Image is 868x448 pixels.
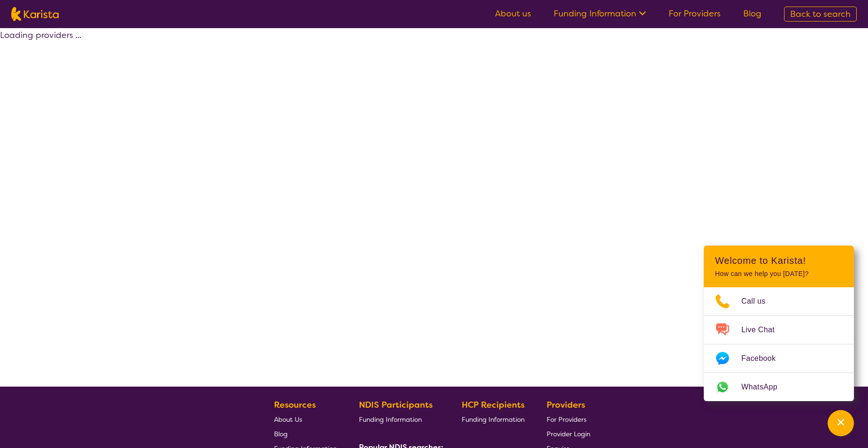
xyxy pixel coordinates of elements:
[359,412,440,426] a: Funding Information
[741,323,786,337] span: Live Chat
[274,399,316,411] b: Resources
[495,8,531,19] a: About us
[11,7,59,21] img: Karista logo
[547,426,590,441] a: Provider Login
[359,399,433,411] b: NDIS Participants
[274,415,302,424] span: About Us
[704,373,854,401] a: Web link opens in a new tab.
[669,8,721,19] a: For Providers
[784,7,857,22] a: Back to search
[743,8,761,19] a: Blog
[715,255,843,266] h2: Welcome to Karista!
[715,270,843,278] p: How can we help you [DATE]?
[547,412,590,426] a: For Providers
[741,351,787,366] span: Facebook
[828,410,854,436] button: Channel Menu
[704,246,854,401] div: Channel Menu
[274,426,337,441] a: Blog
[547,430,590,438] span: Provider Login
[274,412,337,426] a: About Us
[547,399,585,411] b: Providers
[741,294,777,308] span: Call us
[554,8,646,19] a: Funding Information
[274,430,288,438] span: Blog
[790,8,851,20] span: Back to search
[462,412,525,426] a: Funding Information
[547,415,586,424] span: For Providers
[462,415,525,424] span: Funding Information
[462,399,525,411] b: HCP Recipients
[359,415,422,424] span: Funding Information
[704,287,854,401] ul: Choose channel
[741,380,789,394] span: WhatsApp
